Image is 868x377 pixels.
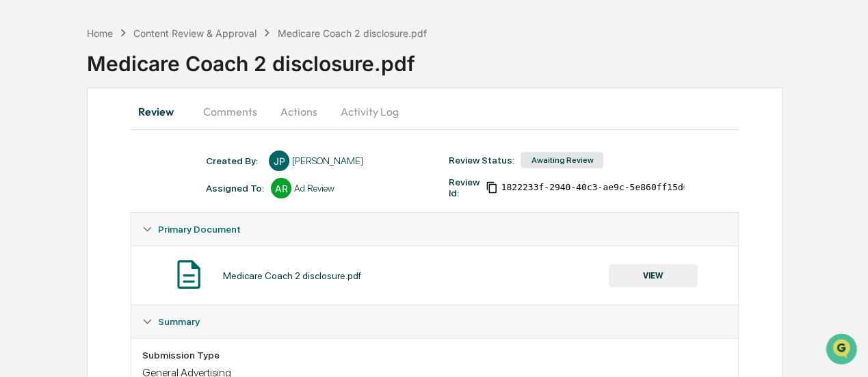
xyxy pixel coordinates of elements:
span: Data Lookup [27,198,86,211]
input: Clear [36,62,226,76]
a: 🔎Data Lookup [8,192,92,217]
span: Preclearance [27,172,88,185]
div: Assigned To: [206,183,264,194]
div: Submission Type [142,350,726,361]
button: Activity Log [330,95,410,128]
span: Primary Document [158,224,241,235]
div: Home [87,27,113,39]
p: How can we help? [14,28,249,50]
span: Copy Id [486,181,498,194]
div: Review Id: [448,177,479,198]
div: Review Status: [448,155,514,166]
span: Summary [158,316,200,327]
div: Start new chat [47,104,224,118]
img: 1746055101610-c473b297-6a78-478c-a979-82029cc54cd1 [14,104,38,129]
div: Awaiting Review [521,152,603,168]
div: Content Review & Approval [133,27,257,39]
button: Review [131,95,192,128]
button: Start new chat [233,108,249,125]
div: secondary tabs example [131,95,738,128]
div: AR [271,178,291,198]
span: 1822233f-2940-40c3-ae9c-5e860ff15d01 [501,182,694,193]
div: Primary Document [131,246,737,304]
div: Primary Document [131,213,737,246]
div: [PERSON_NAME] [292,155,363,166]
a: Powered byPylon [96,231,166,242]
div: 🖐️ [14,173,25,184]
div: Created By: ‎ ‎ [206,155,262,166]
span: Pylon [136,231,166,242]
div: Medicare Coach 2 disclosure.pdf [223,270,361,281]
button: Comments [192,95,268,128]
iframe: Open customer support [824,332,861,369]
div: We're available if you need us! [47,118,173,129]
div: 🔎 [14,199,25,210]
div: Ad Review [294,183,334,194]
img: Document Icon [172,257,206,291]
a: 🗄️Attestations [94,166,175,191]
a: 🖐️Preclearance [8,166,94,191]
div: Summary [131,305,737,338]
div: Medicare Coach 2 disclosure.pdf [277,27,426,39]
button: VIEW [609,264,698,287]
span: Attestations [113,172,170,185]
button: Actions [268,95,330,128]
div: JP [269,151,289,171]
div: Medicare Coach 2 disclosure.pdf [87,40,868,76]
div: 🗄️ [99,173,110,184]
